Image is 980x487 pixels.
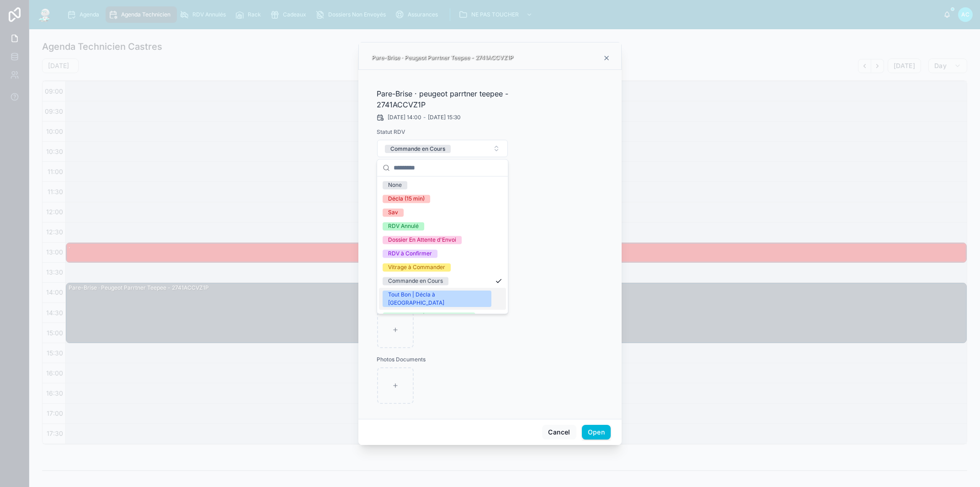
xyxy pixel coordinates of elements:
[388,181,402,189] div: None
[388,249,432,258] div: RDV à Confirmer
[388,114,421,121] span: [DATE] 14:00
[371,53,514,62] div: Pare-Brise · peugeot parrtner teepee - 2741ACCVZ1P
[388,222,419,230] div: RDV Annulé
[390,145,445,153] div: Commande en Cours
[388,236,456,244] div: Dossier En Attente d'Envoi
[388,195,425,203] div: Décla (15 min)
[377,356,508,363] span: Photos Documents
[388,208,398,217] div: Sav
[542,425,576,439] button: Cancel
[388,277,443,285] div: Commande en Cours
[377,176,508,313] div: Suggestions
[377,88,508,110] h2: Pare-Brise · peugeot parrtner teepee - 2741ACCVZ1P
[388,263,445,271] div: Vitrage à Commander
[377,140,508,157] button: Select Button
[582,425,611,439] button: Open
[388,312,470,321] div: RDV Reporté | RDV à Confirmer
[370,53,514,62] div: Pare-Brise · peugeot parrtner teepee - 2741ACCVZ1P
[423,114,426,121] span: -
[428,114,461,121] span: [DATE] 15:30
[388,291,486,307] div: Tout Bon | Décla à [GEOGRAPHIC_DATA]
[377,128,508,136] span: Statut RDV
